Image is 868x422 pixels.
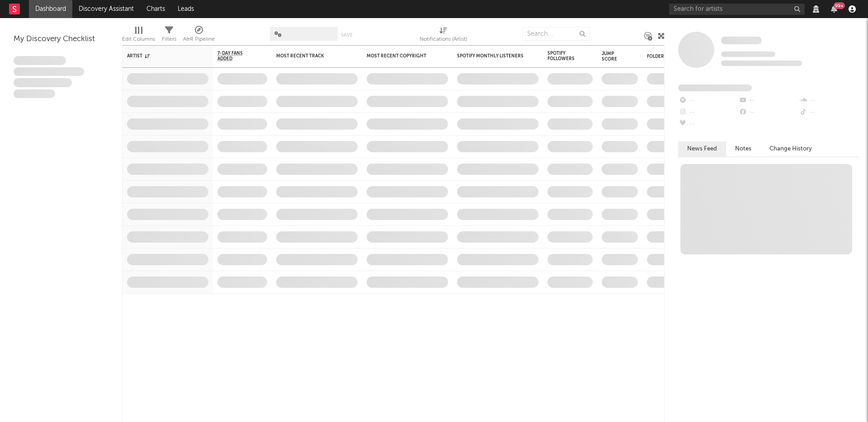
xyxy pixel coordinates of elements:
[420,23,467,49] div: Notifications (Artist)
[678,95,738,107] div: --
[602,51,624,62] div: Jump Score
[799,107,859,118] div: --
[678,118,738,130] div: --
[834,2,845,9] div: 99 +
[162,23,176,49] div: Filters
[162,34,176,45] div: Filters
[831,5,837,13] button: 99+
[276,53,344,59] div: Most Recent Track
[341,33,353,38] button: Save
[457,53,525,59] div: Spotify Monthly Listeners
[721,52,775,57] span: Tracking Since: [DATE]
[547,51,579,61] div: Spotify Followers
[522,27,590,41] input: Search...
[721,61,802,66] span: 0 fans last week
[721,36,762,45] a: Some Artist
[678,84,752,91] span: Fans Added by Platform
[420,34,467,45] div: Notifications (Artist)
[14,67,84,76] span: Integer aliquet in purus et
[738,95,798,107] div: --
[14,34,108,45] div: My Discovery Checklist
[14,78,72,87] span: Praesent ac interdum
[122,34,155,45] div: Edit Columns
[799,95,859,107] div: --
[367,53,434,59] div: Most Recent Copyright
[127,53,195,59] div: Artist
[669,4,805,15] input: Search for artists
[647,54,715,59] div: Folders
[122,23,155,49] div: Edit Columns
[14,89,55,98] span: Aliquam viverra
[183,34,215,45] div: A&R Pipeline
[738,107,798,118] div: --
[217,51,254,61] span: 7-Day Fans Added
[678,141,726,156] button: News Feed
[760,141,821,156] button: Change History
[721,37,762,44] span: Some Artist
[183,23,215,49] div: A&R Pipeline
[726,141,760,156] button: Notes
[678,107,738,118] div: --
[14,56,66,65] span: Lorem ipsum dolor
